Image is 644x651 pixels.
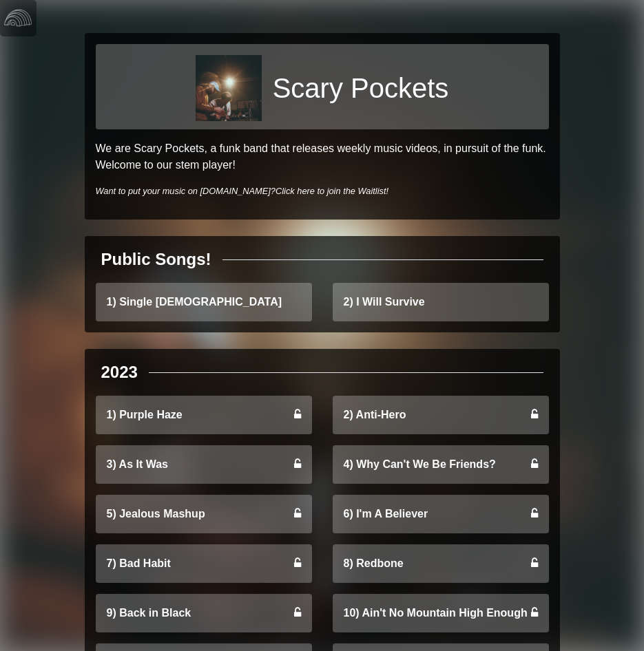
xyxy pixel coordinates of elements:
a: 8) Redbone [333,544,549,583]
a: 1) Purple Haze [96,396,312,434]
a: 10) Ain't No Mountain High Enough [333,594,549,632]
a: 9) Back in Black [96,594,312,632]
a: 3) As It Was [96,445,312,484]
img: eb2b9f1fcec850ed7bd0394cef72471172fe51341a211d5a1a78223ca1d8a2ba.jpg [196,55,262,121]
a: 2) Anti-Hero [333,396,549,434]
a: 4) Why Can't We Be Friends? [333,445,549,484]
div: Public Songs! [101,247,211,272]
i: Want to put your music on [DOMAIN_NAME]? [96,186,389,196]
p: We are Scary Pockets, a funk band that releases weekly music videos, in pursuit of the funk. Welc... [96,140,549,173]
a: 2) I Will Survive [333,283,549,321]
img: logo-white-4c48a5e4bebecaebe01ca5a9d34031cfd3d4ef9ae749242e8c4bf12ef99f53e8.png [4,4,32,32]
a: Click here to join the Waitlist! [276,186,388,196]
a: 6) I'm A Believer [333,495,549,533]
a: 5) Jealous Mashup [96,495,312,533]
h1: Scary Pockets [273,72,449,105]
div: 2023 [101,360,138,385]
a: 1) Single [DEMOGRAPHIC_DATA] [96,283,312,321]
a: 7) Bad Habit [96,544,312,583]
